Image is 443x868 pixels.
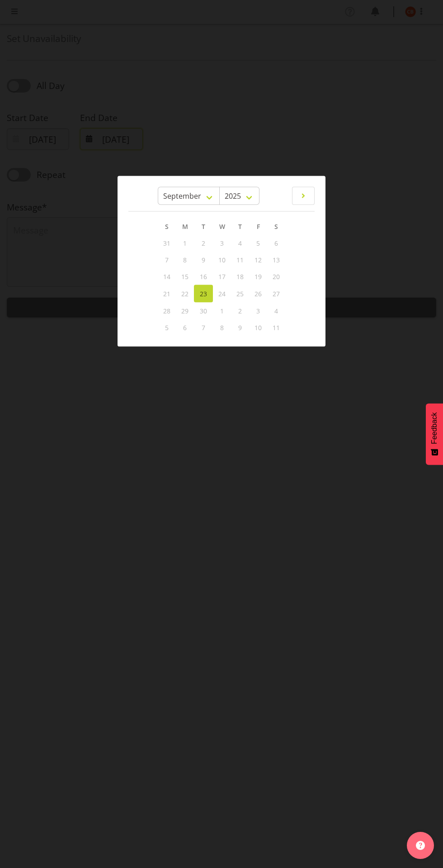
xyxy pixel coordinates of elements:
[254,255,262,264] span: 12
[200,289,207,298] span: 23
[202,222,205,230] span: T
[183,323,187,331] span: 6
[256,306,260,315] span: 3
[202,323,205,331] span: 7
[254,289,262,298] span: 26
[165,222,169,230] span: S
[273,323,280,331] span: 11
[218,289,226,298] span: 24
[238,238,242,247] span: 4
[238,306,242,315] span: 2
[200,272,207,280] span: 16
[181,306,189,315] span: 29
[273,289,280,298] span: 27
[236,255,244,264] span: 11
[218,255,226,264] span: 10
[202,255,205,264] span: 9
[426,403,443,465] button: Feedback - Show survey
[165,323,169,331] span: 5
[202,238,205,247] span: 2
[183,238,187,247] span: 1
[254,323,262,331] span: 10
[220,323,224,331] span: 8
[182,222,188,230] span: M
[220,306,224,315] span: 1
[163,272,170,280] span: 14
[218,272,226,280] span: 17
[163,238,170,247] span: 31
[219,222,225,230] span: W
[236,272,244,280] span: 18
[274,238,278,247] span: 6
[238,323,242,331] span: 9
[200,306,207,315] span: 30
[238,222,242,230] span: T
[273,255,280,264] span: 13
[183,255,187,264] span: 8
[163,289,170,298] span: 21
[254,272,262,280] span: 19
[181,289,189,298] span: 22
[236,289,244,298] span: 25
[256,238,260,247] span: 5
[274,222,278,230] span: S
[273,272,280,280] span: 20
[274,306,278,315] span: 4
[220,238,224,247] span: 3
[165,255,169,264] span: 7
[181,272,189,280] span: 15
[257,222,260,230] span: F
[430,412,438,444] span: Feedback
[416,841,425,850] img: help-xxl-2.png
[163,306,170,315] span: 28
